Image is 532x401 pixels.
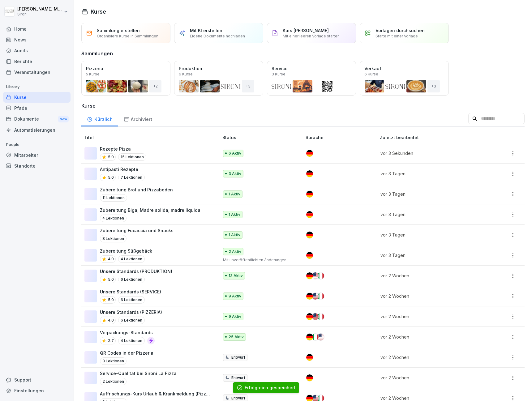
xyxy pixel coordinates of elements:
div: Einstellungen [3,385,71,396]
p: vor 3 Sekunden [380,150,480,156]
p: vor 2 Wochen [380,334,480,340]
p: vor 2 Wochen [380,293,480,299]
img: de.svg [306,211,313,218]
p: Library [3,82,71,92]
a: News [3,34,71,45]
p: 1 Aktiv [229,191,240,197]
p: Service [272,66,288,71]
p: Unsere Standards (PRODUKTION) [100,268,172,275]
img: us.svg [312,313,319,320]
img: us.svg [317,334,324,340]
p: Mit KI erstellen [190,28,222,33]
p: 1 Aktiv [229,212,240,217]
p: 3 Kurse [272,72,285,76]
a: Mitarbeiter [3,150,71,160]
img: de.svg [306,272,313,279]
a: Verkauf6 Kurse+3 [360,61,449,96]
p: 13 Aktiv [229,273,243,279]
p: vor 3 Tagen [380,191,480,197]
p: Organisiere Kurse in Sammlungen [97,34,158,38]
img: it.svg [317,293,324,300]
p: vor 2 Wochen [380,374,480,381]
a: Berichte [3,56,71,67]
p: Mit unveröffentlichten Änderungen [223,257,296,263]
p: Starte mit einer Vorlage [375,34,418,38]
p: Verpackungs-Standards [100,329,155,336]
h3: Kurse [81,102,525,109]
div: Kürzlich [81,111,118,126]
a: Standorte [3,160,71,171]
p: 4 Lektionen [100,215,127,222]
p: vor 3 Tagen [380,232,480,238]
p: 4 Lektionen [118,255,145,263]
p: People [3,140,71,150]
p: 9 Aktiv [229,314,241,319]
p: 15 Lektionen [118,153,146,161]
div: Dokumente [3,113,71,125]
img: de.svg [306,191,313,198]
p: Unsere Standards (SERVICE) [100,288,161,295]
p: Zubereitung Biga, Madre solida, madre liquida [100,207,200,213]
div: + 3 [242,80,254,92]
div: Support [3,374,71,385]
img: it.svg [317,313,324,320]
p: vor 3 Tagen [380,252,480,258]
p: 6 Lektionen [118,276,145,283]
p: Unsere Standards (PIZZERIA) [100,309,162,315]
img: it.svg [312,334,319,340]
a: Veranstaltungen [3,67,71,78]
p: Zubereitung Focaccia und Snacks [100,227,174,234]
img: de.svg [306,232,313,238]
p: QR Codes in der Pizzeria [100,350,153,356]
p: Service-Qualität bei Sironi La Pizza [100,370,177,377]
p: 4.0 [108,318,114,323]
img: de.svg [306,170,313,177]
a: Audits [3,45,71,56]
div: New [58,116,69,123]
div: Erfolgreich gespeichert [245,385,295,391]
a: Archiviert [118,111,157,126]
a: Kurse [3,92,71,103]
p: 8 Lektionen [100,235,127,242]
p: [PERSON_NAME] Malec [17,6,62,12]
p: 5.0 [108,154,114,160]
p: vor 3 Tagen [380,170,480,177]
img: us.svg [312,272,319,279]
p: Mit einer leeren Vorlage starten [283,34,340,38]
p: 5.0 [108,175,114,180]
p: Antipasti Rezepte [100,166,145,173]
p: 6 Kurse [179,72,193,76]
p: Produktion [179,66,202,71]
p: Kurs [PERSON_NAME] [283,28,329,33]
img: it.svg [317,272,324,279]
div: + 3 [427,80,440,92]
p: 3 Aktiv [229,171,241,177]
p: vor 3 Tagen [380,211,480,218]
p: 7 Lektionen [118,174,145,181]
p: Status [222,134,303,141]
a: Home [3,23,71,34]
p: vor 2 Wochen [380,313,480,320]
p: Zuletzt bearbeitet [380,134,487,141]
p: 6 Kurse [364,72,378,76]
div: + 2 [149,80,161,92]
h3: Sammlungen [81,50,113,57]
p: Vorlagen durchsuchen [375,28,425,33]
a: Pfade [3,103,71,113]
p: 2 Lektionen [100,378,127,385]
p: 4.0 [108,256,114,262]
a: Pizzeria5 Kurse+2 [81,61,170,96]
p: 6 Aktiv [229,151,241,156]
p: 5.0 [108,277,114,282]
p: Rezepte Pizza [100,146,146,152]
p: 5 Kurse [86,72,100,76]
p: Eigene Dokumente hochladen [190,34,245,38]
